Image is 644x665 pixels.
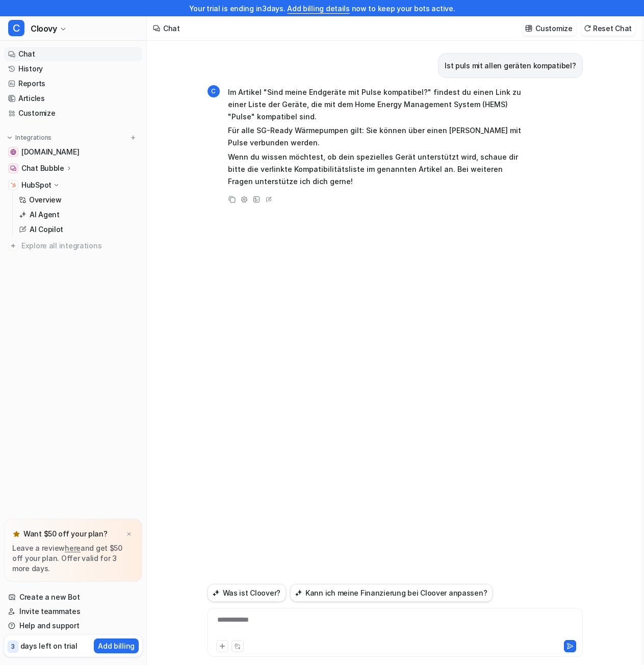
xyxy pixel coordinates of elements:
[8,241,18,251] img: explore all integrations
[94,638,139,653] button: Add billing
[4,106,142,120] a: Customize
[4,590,142,604] a: Create a new Bot
[98,641,135,651] p: Add billing
[29,195,62,205] p: Overview
[20,641,78,651] p: days left on trial
[4,76,142,91] a: Reports
[65,544,81,552] a: here
[581,21,636,36] button: Reset Chat
[15,208,142,222] a: AI Agent
[10,182,16,188] img: HubSpot
[10,165,16,171] img: Chat Bubble
[228,124,526,149] p: Für alle SG-Ready Wärmepumpen gilt: Sie können über einen [PERSON_NAME] mit Pulse verbunden werden.
[23,529,108,539] p: Want $50 off your plan?
[12,543,134,574] p: Leave a review and get $50 off your plan. Offer valid for 3 more days.
[15,193,142,207] a: Overview
[4,619,142,633] a: Help and support
[287,4,350,13] a: Add billing details
[228,151,526,188] p: Wenn du wissen möchtest, ob dein spezielles Gerät unterstützt wird, schaue dir bitte die verlinkt...
[535,23,572,34] p: Customize
[15,134,51,142] p: Integrations
[208,85,220,97] span: C
[30,210,60,220] p: AI Agent
[228,86,526,123] p: Im Artikel "Sind meine Endgeräte mit Pulse kompatibel?" findest du einen Link zu einer Liste der ...
[11,642,15,651] p: 3
[525,24,532,32] img: customize
[12,530,20,538] img: star
[21,163,64,173] p: Chat Bubble
[21,147,79,157] span: [DOMAIN_NAME]
[290,584,493,602] button: Kann ich meine Finanzierung bei Cloover anpassen?
[522,21,576,36] button: Customize
[10,149,16,155] img: help.cloover.co
[21,180,51,190] p: HubSpot
[6,134,13,141] img: expand menu
[4,239,142,253] a: Explore all integrations
[4,145,142,159] a: help.cloover.co[DOMAIN_NAME]
[163,23,180,34] div: Chat
[31,21,57,36] span: Cloovy
[8,20,24,36] span: C
[4,47,142,61] a: Chat
[584,24,591,32] img: reset
[21,238,138,254] span: Explore all integrations
[15,222,142,237] a: AI Copilot
[4,133,55,143] button: Integrations
[4,91,142,106] a: Articles
[126,531,132,538] img: x
[4,62,142,76] a: History
[130,134,137,141] img: menu_add.svg
[4,604,142,619] a: Invite teammates
[208,584,287,602] button: Was ist Cloover?
[30,224,63,235] p: AI Copilot
[445,60,576,72] p: Ist puls mit allen geräten kompatibel?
